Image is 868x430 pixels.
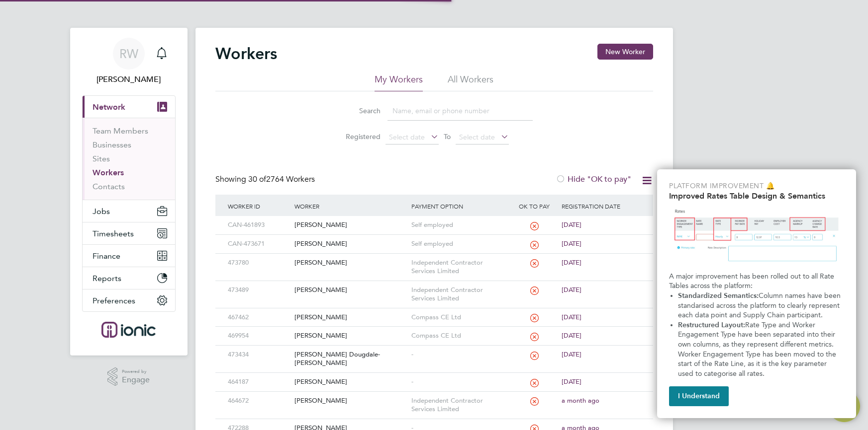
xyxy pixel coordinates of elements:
[119,47,138,60] span: RW
[669,272,844,291] p: A major improvement has been rolled out to all Rate Tables across the platform:
[409,373,509,391] div: -
[225,281,292,299] div: 473489
[93,207,110,216] span: Jobs
[678,291,759,300] strong: Standardized Semantics:
[225,235,292,253] div: CAN-473671
[562,239,581,248] span: [DATE]
[225,346,292,364] div: 473434
[409,392,509,419] div: Independent Contractor Services Limited
[82,73,176,85] span: Ryan Walker
[292,235,409,253] div: [PERSON_NAME]
[409,308,509,327] div: Compass CE Ltd
[556,174,631,184] label: Hide "OK to pay"
[93,296,135,305] span: Preferences
[509,195,560,217] div: OK to pay
[657,169,856,418] div: Improved Rate Table Semantics
[562,220,581,229] span: [DATE]
[225,254,292,272] div: 473780
[292,195,409,217] div: Worker
[409,195,509,217] div: Payment Option
[459,133,495,142] span: Select date
[225,373,292,391] div: 464187
[336,106,381,115] label: Search
[122,367,150,376] span: Powered by
[669,191,844,201] h2: Improved Rates Table Design & Semantics
[292,254,409,272] div: [PERSON_NAME]
[669,386,729,406] button: I Understand
[562,258,581,267] span: [DATE]
[448,73,493,91] li: All Workers
[375,73,423,91] li: My Workers
[82,38,176,85] a: Go to account details
[387,101,533,121] input: Name, email or phone number
[225,392,292,410] div: 464672
[597,44,653,60] button: New Worker
[215,44,277,64] h2: Workers
[678,291,843,319] span: Column names have been standarised across the platform to clearly represent each data point and S...
[409,254,509,281] div: Independent Contractor Services Limited
[70,28,188,356] nav: Main navigation
[562,396,599,405] span: a month ago
[409,281,509,308] div: Independent Contractor Services Limited
[292,327,409,345] div: [PERSON_NAME]
[292,216,409,234] div: [PERSON_NAME]
[409,235,509,253] div: Self employed
[215,174,317,185] div: Showing
[678,321,745,329] strong: Restructured Layout:
[93,102,125,112] span: Network
[93,274,121,283] span: Reports
[441,130,454,143] span: To
[292,373,409,391] div: [PERSON_NAME]
[93,168,124,177] a: Workers
[93,251,120,261] span: Finance
[248,174,266,184] span: 30 of
[292,308,409,327] div: [PERSON_NAME]
[82,322,176,338] a: Go to home page
[93,182,125,191] a: Contacts
[562,313,581,321] span: [DATE]
[562,350,581,358] span: [DATE]
[562,377,581,386] span: [DATE]
[562,331,581,340] span: [DATE]
[678,321,838,378] span: Rate Type and Worker Engagement Type have been separated into their own columns, as they represen...
[225,195,292,217] div: Worker ID
[93,229,134,238] span: Timesheets
[93,126,148,136] a: Team Members
[225,327,292,345] div: 469954
[409,327,509,345] div: Compass CE Ltd
[292,346,409,372] div: [PERSON_NAME] Dougdale-[PERSON_NAME]
[562,286,581,294] span: [DATE]
[248,174,315,184] span: 2764 Workers
[122,376,150,384] span: Engage
[669,181,844,191] p: Platform Improvement 🔔
[669,205,844,268] img: Updated Rates Table Design & Semantics
[389,133,425,142] span: Select date
[559,195,643,217] div: Registration Date
[101,322,155,338] img: ionic-logo-retina.png
[225,308,292,327] div: 467462
[93,140,131,149] a: Businesses
[409,216,509,234] div: Self employed
[292,392,409,410] div: [PERSON_NAME]
[93,154,110,163] a: Sites
[336,132,381,141] label: Registered
[292,281,409,299] div: [PERSON_NAME]
[225,216,292,234] div: CAN-461893
[409,346,509,364] div: -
